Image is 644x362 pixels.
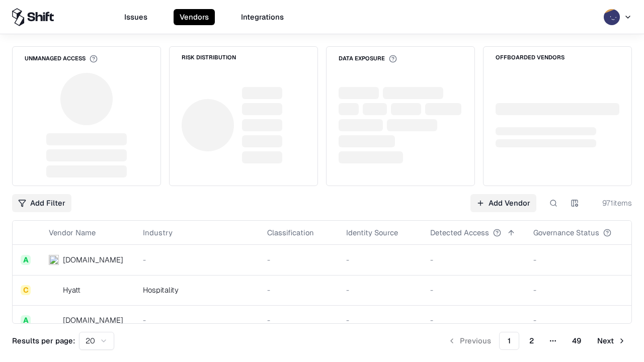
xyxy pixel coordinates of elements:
button: 2 [521,332,542,350]
div: Data Exposure [339,55,397,63]
div: [DOMAIN_NAME] [63,254,123,265]
div: Industry [143,227,173,238]
nav: pagination [442,332,632,350]
div: - [267,254,330,265]
div: Classification [267,227,314,238]
div: - [533,315,627,325]
div: Detected Access [430,227,489,238]
div: 971 items [592,198,632,208]
a: Add Vendor [470,194,536,212]
div: Hyatt [63,285,80,295]
div: - [267,285,330,295]
div: - [346,285,414,295]
button: 49 [564,332,589,350]
button: Integrations [235,9,290,25]
div: [DOMAIN_NAME] [63,315,123,325]
p: Results per page: [12,335,75,346]
div: A [21,255,31,265]
div: A [21,315,31,325]
div: - [346,315,414,325]
button: Issues [118,9,153,25]
div: Hospitality [143,285,251,295]
div: Risk Distribution [182,55,236,60]
button: Add Filter [12,194,71,212]
div: Unmanaged Access [25,55,98,63]
div: Identity Source [346,227,398,238]
div: - [267,315,330,325]
img: Hyatt [49,285,59,295]
img: intrado.com [49,255,59,265]
div: - [533,254,627,265]
div: - [346,254,414,265]
div: - [533,285,627,295]
button: Next [591,332,632,350]
div: Governance Status [533,227,599,238]
div: - [430,254,517,265]
img: primesec.co.il [49,315,59,325]
div: C [21,285,31,295]
div: - [430,315,517,325]
div: - [143,254,251,265]
button: 1 [499,332,519,350]
div: Offboarded Vendors [496,55,565,60]
div: - [143,315,251,325]
div: - [430,285,517,295]
div: Vendor Name [49,227,96,238]
button: Vendors [174,9,215,25]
